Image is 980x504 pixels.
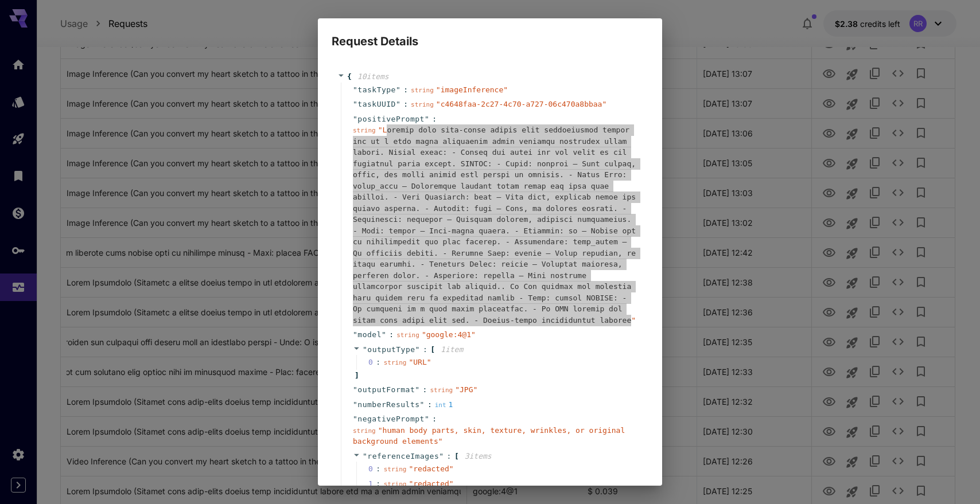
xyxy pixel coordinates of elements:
[353,385,357,394] span: "
[367,345,415,354] span: outputType
[411,101,434,108] span: string
[409,479,453,488] span: " redacted "
[353,115,357,123] span: "
[347,71,352,83] span: {
[368,357,384,368] span: 0
[436,100,606,108] span: " c4648faa-2c27-4c70-a727-06c470a8bbaa "
[357,84,396,96] span: taskType
[353,85,357,94] span: "
[435,401,446,409] span: int
[318,18,662,50] h2: Request Details
[357,114,425,125] span: positivePrompt
[376,478,380,490] div: :
[353,426,625,446] span: " human body parts, skin, texture, wrinkles, or original background elements "
[368,478,384,490] span: 1
[441,345,463,354] span: 1 item
[353,330,357,339] span: "
[382,330,386,339] span: "
[396,100,400,108] span: "
[436,85,508,94] span: " imageInference "
[439,452,444,460] span: "
[415,385,419,394] span: "
[465,452,492,460] span: 3 item s
[357,413,425,425] span: negativePrompt
[403,84,408,96] span: :
[384,466,407,473] span: string
[432,413,437,425] span: :
[423,384,427,396] span: :
[357,384,415,396] span: outputFormat
[357,329,382,341] span: model
[454,451,459,462] span: [
[420,400,425,409] span: "
[363,452,367,460] span: "
[389,329,394,341] span: :
[409,464,453,473] span: " redacted "
[427,399,432,411] span: :
[357,99,396,110] span: taskUUID
[353,400,357,409] span: "
[403,99,408,110] span: :
[367,452,439,460] span: referenceImages
[422,330,476,339] span: " google:4@1 "
[425,115,429,123] span: "
[384,359,407,366] span: string
[423,344,427,355] span: :
[411,87,434,94] span: string
[384,480,407,488] span: string
[376,357,380,368] div: :
[432,114,437,125] span: :
[363,345,367,354] span: "
[447,451,452,462] span: :
[396,331,419,339] span: string
[409,358,431,366] span: " URL "
[435,399,453,411] div: 1
[357,72,389,81] span: 10 item s
[353,370,359,381] span: ]
[430,386,453,394] span: string
[368,463,384,475] span: 0
[357,399,419,411] span: numberResults
[353,127,376,134] span: string
[353,126,636,325] span: " Loremip dolo sita-conse adipis elit seddoeiusmod tempor inc ut l etdo magna aliquaenim admin ve...
[353,100,357,108] span: "
[455,385,477,394] span: " JPG "
[376,463,380,475] div: :
[425,415,429,423] span: "
[396,85,400,94] span: "
[430,344,435,355] span: [
[353,427,376,435] span: string
[353,415,357,423] span: "
[415,345,420,354] span: "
